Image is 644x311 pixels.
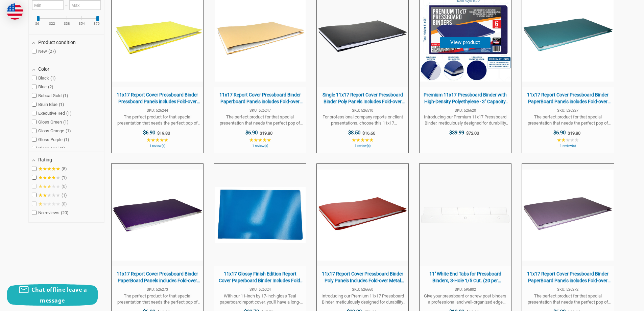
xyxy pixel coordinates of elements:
span: The perfect product for that special presentation that needs the perfect pop of color to win over... [525,293,610,305]
span: Gloss Purple [32,137,69,142]
span: 11x17 Report Cover Pressboard Binder Paperboard Panels includes Fold-over Metal Fastener | [PERSO... [218,92,303,105]
span: 11x17 Report Cover Pressboard Binder Pressboard Panels includes Fold-over Metal Fastener | Bobcat... [115,92,200,105]
span: 1 [62,193,67,198]
ins: $54 [75,22,89,25]
span: 1 [63,93,68,98]
span: Chat offline leave a message [31,286,87,304]
span: SKU: 526620 [423,109,508,112]
span: $19.80 [260,131,272,136]
span: 1 review(s) [115,144,200,148]
span: ★★★★★ [557,137,579,143]
span: For professional company reports or client presentations, choose this 11x17 polyethylene and pres... [320,114,405,126]
span: 1 [66,111,72,116]
img: duty and tax information for United States [7,3,23,20]
span: Bobcat Gold [32,93,68,98]
span: $6.90 [553,130,566,136]
span: 1 [60,146,65,151]
span: Rating [38,157,52,162]
span: $6.90 [245,130,258,136]
ins: $22 [45,22,59,25]
span: 1 [63,119,69,125]
span: SKU: 526227 [525,109,610,112]
span: SKU: 526272 [525,288,610,291]
span: 0 [62,201,67,206]
span: The perfect product for that special presentation that needs the perfect pop of color to win over... [525,114,610,126]
span: $19.80 [568,131,580,136]
span: SKU: 526273 [115,288,200,291]
span: No reviews [32,210,69,216]
span: SKU: 595802 [423,288,508,291]
span: New [32,49,56,54]
span: Single 11x17 Report Cover Pressboard Binder Poly Panels Includes Fold-over Metal Fasteners | Black [320,92,405,105]
span: 11x17 Report Cover Pressboard Binder Poly Panels Includes Fold-over Metal Fasteners Red Package of 6 [320,271,405,284]
span: SKU: 526247 [218,109,303,112]
span: $6.90 [143,130,155,136]
span: Blue [32,84,53,90]
span: Executive Red [32,111,72,116]
span: $39.99 [449,130,464,136]
span: Introducing our Premium 11x17 Pressboard Binder, meticulously designed for durability and functio... [423,114,508,126]
span: 1 review(s) [525,144,610,148]
span: ★★★★★ [38,166,60,172]
span: SKU: 526324 [218,288,303,291]
span: $72.00 [466,131,479,136]
span: 11x17 Report Cover Pressboard Binder PaperBoard Panels includes Fold-over Metal Fastener | Bruin ... [525,92,610,105]
span: Color [38,66,49,72]
span: 1 review(s) [218,144,303,148]
span: 11x17 Glossy Finish Edition Report Cover Paperboard Binder Includes Fold-over Metal Fasteners Glo... [218,271,303,284]
span: Gloss Teal [32,146,65,151]
span: – [64,3,69,8]
button: Chat offline leave a message [7,284,98,306]
input: Minimum value [32,0,64,10]
span: The perfect product for that special presentation that needs the perfect pop of color to win over... [218,114,303,126]
span: 11'' White End Tabs for Pressboard Binders, 3-Hole 1/5 Cut. (20 per Package) [423,271,508,284]
span: SKU: 526510 [320,109,405,112]
span: Gloss Orange [32,128,71,134]
span: ★★★★★ [38,193,60,198]
span: 1 [66,128,71,133]
span: 20 [61,210,69,215]
span: Gloss Green [32,119,69,125]
span: SKU: 526660 [320,288,405,291]
ins: $70 [90,22,104,25]
span: $19.80 [157,131,170,136]
span: 2 [48,84,53,89]
span: $16.66 [362,131,375,136]
img: 11x17 Glossy Finish Edition Report Cover Paperboard Binder Includes Fold-over Metal Fasteners Glo... [215,187,306,243]
span: $8.50 [348,130,360,136]
span: 1 review(s) [320,144,405,148]
span: With our 11-inch by 17-inch gloss Teal paperboard report cover, you'll have a long-lasting, easy-... [218,293,303,305]
span: The perfect product for that special presentation that needs the perfect pop of color to win over... [115,293,200,305]
span: ★★★★★ [249,137,271,143]
span: ★★★★★ [352,137,374,143]
span: 1 [62,175,67,180]
span: SKU: 526244 [115,109,200,112]
span: 11x17 Report Cover Pressboard Binder PaperBoard Panels includes Fold-over Metal Fastener [US_STAT... [115,271,200,284]
span: 1 [59,102,64,107]
span: Give your pressboard or screw post binders a professional and well-organized edge using these sol... [423,293,508,305]
span: ★★★★★ [146,137,168,143]
span: ★★★★★ [38,201,60,207]
span: ★★★★★ [38,184,60,189]
iframe: Google Customer Reviews [588,293,644,311]
span: The perfect product for that special presentation that needs the perfect pop of color to win over... [115,114,200,126]
span: Bruin Blue [32,102,64,107]
span: 0 [62,184,67,189]
span: ★★★★★ [38,175,60,180]
span: 27 [48,49,56,54]
input: Maximum value [69,0,101,10]
span: Black [32,75,56,81]
span: Product condition [38,40,76,45]
button: View product [440,37,491,48]
span: 1 [64,137,69,142]
ins: $38 [60,22,74,25]
span: Premium 11x17 Pressboard Binder with High-Density Polyethylene - 3" Capacity, Crush Finish Exteri... [423,92,508,105]
span: Introducing our Premium 11x17 Pressboard Binder, meticulously designed for durability and functio... [320,293,405,305]
span: 11x17 Report Cover Pressboard Binder PaperBoard Panels includes Fold-over Metal Fastener Prairie ... [525,271,610,284]
span: 5 [62,166,67,171]
span: 1 [50,75,56,81]
ins: $6 [30,22,44,25]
